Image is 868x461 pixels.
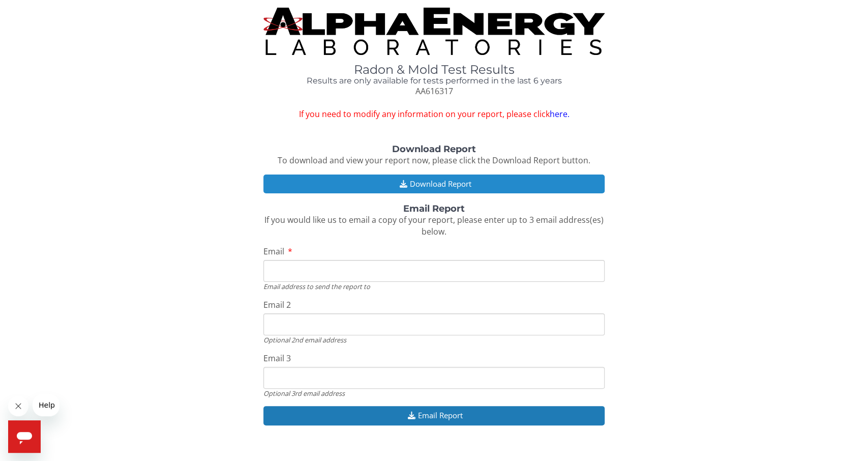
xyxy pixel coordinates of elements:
[263,76,605,85] h4: Results are only available for tests performed in the last 6 years
[263,389,605,398] div: Optional 3rd email address
[263,353,291,364] span: Email 3
[263,108,605,120] span: If you need to modify any information on your report, please click
[33,394,59,416] iframe: Message from company
[263,299,291,310] span: Email 2
[263,63,605,76] h1: Radon & Mold Test Results
[263,335,605,344] div: Optional 2nd email address
[403,203,465,214] strong: Email Report
[263,175,605,193] button: Download Report
[549,108,569,120] a: here.
[263,8,605,55] img: TightCrop.jpg
[392,143,476,155] strong: Download Report
[278,155,590,166] span: To download and view your report now, please click the Download Report button.
[263,282,605,291] div: Email address to send the report to
[263,246,284,257] span: Email
[263,406,605,425] button: Email Report
[8,420,41,453] iframe: Button to launch messaging window
[415,85,453,97] span: AA616317
[264,214,604,237] span: If you would like us to email a copy of your report, please enter up to 3 email address(es) below.
[8,396,28,416] iframe: Close message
